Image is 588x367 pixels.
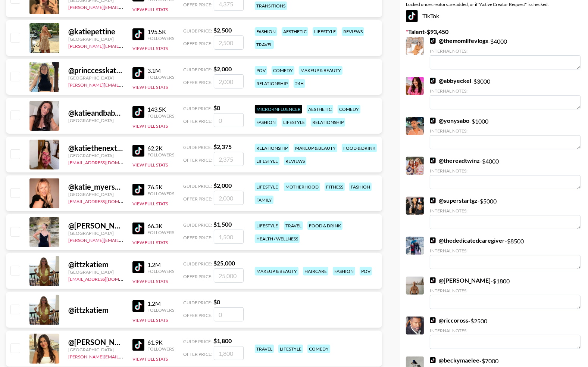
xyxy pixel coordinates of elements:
div: [GEOGRAPHIC_DATA] [68,36,123,42]
div: - $ 4000 [430,157,581,189]
a: @thededicatedcaregiver [430,237,505,244]
div: [GEOGRAPHIC_DATA] [68,153,123,158]
img: TikTok [132,184,144,196]
div: Internal Notes: [430,328,581,333]
input: 0 [214,307,244,321]
div: reviews [284,157,306,165]
div: fitness [325,183,345,191]
a: [EMAIL_ADDRESS][DOMAIN_NAME] [68,275,143,282]
div: Internal Notes: [430,128,581,134]
div: relationship [255,79,289,88]
div: [GEOGRAPHIC_DATA] [68,269,123,275]
a: [PERSON_NAME][EMAIL_ADDRESS][DOMAIN_NAME] [68,42,179,49]
div: Followers [147,230,174,235]
div: 143.5K [147,106,174,113]
div: health / wellness [255,234,300,243]
div: Followers [147,268,174,274]
div: Followers [147,74,174,80]
span: Guide Price: [183,106,212,111]
span: Guide Price: [183,300,212,305]
img: TikTok [430,78,436,84]
img: TikTok [132,339,144,351]
div: @ ittzkatiem [68,305,123,315]
a: [PERSON_NAME][EMAIL_ADDRESS][DOMAIN_NAME] [68,3,179,10]
img: TikTok [430,158,436,164]
div: pov [360,267,372,276]
img: TikTok [132,223,144,234]
img: TikTok [132,28,144,40]
div: 61.9K [147,339,174,346]
strong: $ 1,800 [213,337,232,344]
a: [PERSON_NAME][EMAIL_ADDRESS][DOMAIN_NAME] [68,352,179,360]
div: lifestyle [278,345,303,353]
div: TikTok [406,10,582,22]
div: comedy [307,345,330,353]
div: Locked once creators are added, or if "Active Creator Request" is checked. [406,1,582,7]
div: Internal Notes: [430,88,581,94]
img: TikTok [132,67,144,79]
div: family [255,196,273,204]
div: lifestyle [255,221,279,230]
div: Internal Notes: [430,208,581,214]
div: - $ 4000 [430,37,581,69]
div: @ ittzkatiem [68,260,123,269]
span: Guide Price: [183,339,212,344]
strong: $ 0 [213,104,220,111]
span: Offer Price: [183,41,212,46]
div: 66.3K [147,222,174,230]
div: 1.2M [147,261,174,268]
a: [PERSON_NAME][EMAIL_ADDRESS][PERSON_NAME][DOMAIN_NAME] [68,81,214,88]
strong: $ 0 [213,298,220,305]
button: View Full Stats [132,201,168,206]
div: haircare [303,267,328,276]
img: TikTok [132,300,144,312]
div: Followers [147,346,174,352]
strong: $ 2,000 [213,182,232,189]
a: @riccoross [430,317,468,324]
div: fashion [349,183,372,191]
div: food & drink [307,221,343,230]
span: Guide Price: [183,28,212,34]
div: 3.1M [147,67,174,74]
div: relationship [311,118,345,127]
strong: $ 2,000 [213,65,232,72]
div: Followers [147,191,174,196]
a: @themomlifevlogs [430,37,488,44]
img: TikTok [132,261,144,273]
img: TikTok [430,38,436,44]
div: Followers [147,307,174,313]
div: makeup & beauty [294,144,337,152]
button: View Full Stats [132,46,168,51]
button: View Full Stats [132,84,168,90]
div: lifestyle [282,118,306,127]
div: Internal Notes: [430,48,581,54]
button: View Full Stats [132,162,168,168]
div: comedy [272,66,294,75]
button: View Full Stats [132,7,168,12]
div: 1.2M [147,300,174,307]
div: travel [255,345,274,353]
div: Internal Notes: [430,288,581,293]
img: TikTok [430,198,436,203]
div: - $ 1800 [430,277,581,309]
a: @beckymaelee [430,357,479,364]
span: Guide Price: [183,261,212,267]
div: comedy [338,105,360,113]
img: TikTok [430,237,436,243]
button: View Full Stats [132,240,168,245]
div: [GEOGRAPHIC_DATA] [68,347,123,352]
a: @thereadtwinz [430,157,480,164]
a: [EMAIL_ADDRESS][DOMAIN_NAME] [68,197,143,204]
strong: $ 25,000 [213,259,235,267]
input: 25,000 [214,268,244,283]
a: [EMAIL_ADDRESS][DOMAIN_NAME] [68,158,143,165]
div: reviews [342,27,364,36]
img: TikTok [430,317,436,323]
div: makeup & beauty [299,66,343,75]
div: makeup & beauty [255,267,298,276]
div: fashion [333,267,355,276]
img: TikTok [132,145,144,157]
div: lifestyle [313,27,337,36]
button: View Full Stats [132,123,168,129]
div: - $ 2500 [430,317,581,349]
